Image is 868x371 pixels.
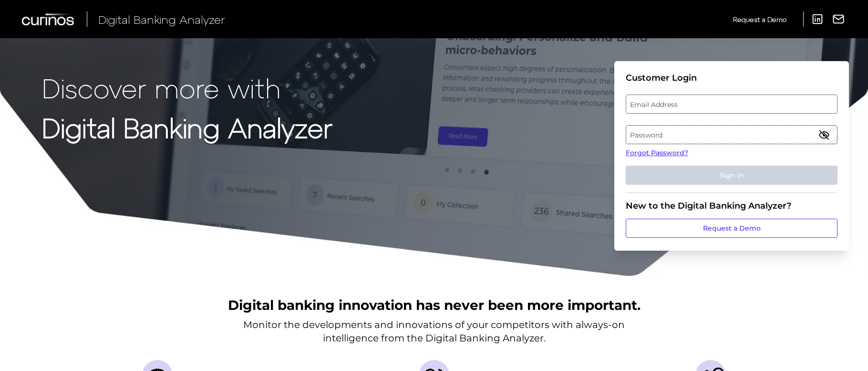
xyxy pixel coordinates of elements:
[733,15,786,23] span: Request a Demo
[626,201,837,211] div: New to the Digital Banking Analyzer?
[626,73,837,83] div: Customer Login
[733,11,786,27] a: Request a Demo
[228,296,641,314] h2: Digital banking innovation has never been more important.
[98,12,225,26] span: Digital Banking Analyzer
[22,13,75,25] img: Curinos
[243,318,625,345] p: Monitor the developments and innovations of your competitors with always-on intelligence from the...
[626,95,837,113] label: Email Address
[626,148,837,158] a: Forgot Password?
[626,219,837,238] a: Request a Demo
[42,73,332,103] p: Discover more with
[626,166,837,185] button: Sign In
[626,126,837,143] label: Password
[42,111,332,143] strong: Digital Banking Analyzer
